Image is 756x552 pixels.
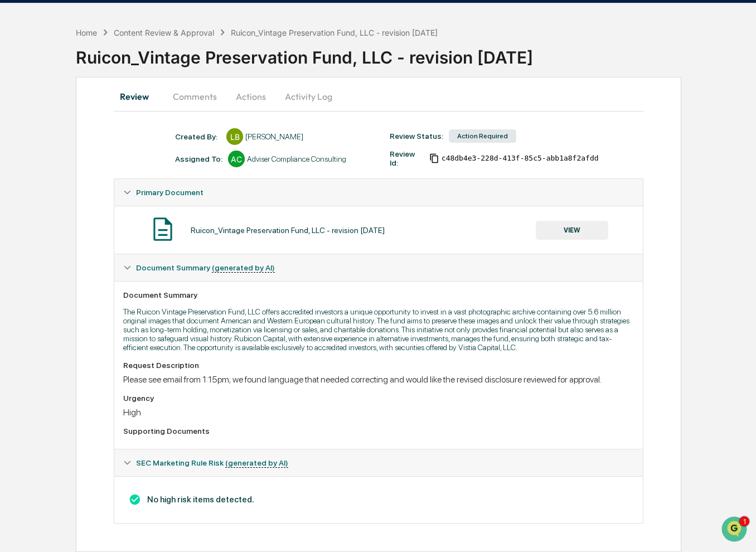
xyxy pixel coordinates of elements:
[536,221,608,240] button: VIEW
[175,132,221,141] div: Created By: ‎ ‎
[93,151,96,160] span: •
[175,154,222,163] div: Assigned To:
[245,132,303,141] div: [PERSON_NAME]
[114,254,642,281] div: Document Summary (generated by AI)
[226,83,276,110] button: Actions
[23,85,43,105] img: 8933085812038_c878075ebb4cc5468115_72.jpg
[11,123,75,132] div: Past conversations
[247,154,346,163] div: Adviser Compliance Consulting
[442,154,599,163] span: c48db4e3-228d-413f-85c5-abb1a8f2afdd
[11,141,29,158] img: Jack Rasmussen
[81,229,90,238] div: 🗄️
[114,476,642,523] div: Document Summary (generated by AI)
[173,121,203,134] button: See all
[390,149,424,167] div: Review Id:
[29,50,184,62] input: Clear
[50,85,183,96] div: Start new chat
[7,223,76,243] a: 🖐️Preclearance
[99,151,122,160] span: [DATE]
[114,28,214,37] div: Content Review & Approval
[99,181,122,190] span: [DATE]
[92,227,138,239] span: Attestations
[228,151,245,167] div: AC
[190,88,203,101] button: Start new chat
[449,129,516,143] div: Action Required
[114,83,643,110] div: secondary tabs example
[11,229,20,238] div: 🖐️
[50,96,153,105] div: We're available if you need us!
[123,290,633,299] div: Document Summary
[123,427,633,435] div: Supporting Documents
[191,226,385,235] div: Ruicon_Vintage Preservation Fund, LLC - revision [DATE]
[429,153,439,163] span: Copy Id
[11,171,29,188] img: Jack Rasmussen
[136,458,288,467] span: SEC Marketing Rule Risk
[123,307,633,352] p: The Ruicon Vintage Preservation Fund, LLC offers accredited investors a unique opportunity to inv...
[7,244,75,264] a: 🔎Data Lookup
[93,181,96,190] span: •
[276,83,341,110] button: Activity Log
[114,179,642,206] div: Primary Document
[76,28,97,37] div: Home
[35,151,90,160] span: [PERSON_NAME]
[149,215,177,243] img: Document Icon
[22,182,31,191] img: 1746055101610-c473b297-6a78-478c-a979-82029cc54cd1
[136,188,203,197] span: Primary Document
[212,263,275,273] u: (generated by AI)
[136,263,275,272] span: Document Summary
[226,128,243,145] div: LB
[35,181,90,190] span: [PERSON_NAME]
[123,361,633,370] div: Request Description
[22,152,31,161] img: 1746055101610-c473b297-6a78-478c-a979-82029cc54cd1
[123,374,633,385] div: Please see email from 1:15pm; we found language that needed correcting and would like the revised...
[720,515,750,545] iframe: Open customer support
[114,281,642,449] div: Document Summary (generated by AI)
[164,83,226,110] button: Comments
[79,275,135,284] a: Powered byPylon
[76,38,756,67] div: Ruicon_Vintage Preservation Fund, LLC - revision [DATE]
[114,83,164,110] button: Review
[111,276,135,284] span: Pylon
[11,23,203,41] p: How can we help?
[390,132,443,141] div: Review Status:
[114,206,642,254] div: Primary Document
[123,394,633,403] div: Urgency
[231,28,438,37] div: Ruicon_Vintage Preservation Fund, LLC - revision [DATE]
[76,223,143,243] a: 🗄️Attestations
[11,85,31,105] img: 1746055101610-c473b297-6a78-478c-a979-82029cc54cd1
[22,227,72,239] span: Preclearance
[123,407,633,418] div: High
[225,458,288,468] u: (generated by AI)
[114,449,642,476] div: SEC Marketing Rule Risk (generated by AI)
[11,250,20,259] div: 🔎
[22,249,70,260] span: Data Lookup
[123,493,633,506] h3: No high risk items detected.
